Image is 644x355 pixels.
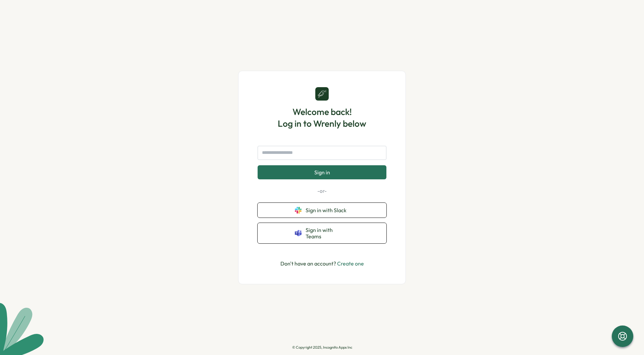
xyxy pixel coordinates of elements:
[258,187,386,195] p: -or-
[280,259,364,268] p: Don't have an account?
[258,223,386,243] button: Sign in with Teams
[278,106,366,129] h1: Welcome back! Log in to Wrenly below
[258,203,386,218] button: Sign in with Slack
[314,169,330,175] span: Sign in
[292,345,352,350] p: © Copyright 2025, Incognito Apps Inc
[337,260,364,267] a: Create one
[306,207,349,213] span: Sign in with Slack
[258,165,386,179] button: Sign in
[306,227,349,239] span: Sign in with Teams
